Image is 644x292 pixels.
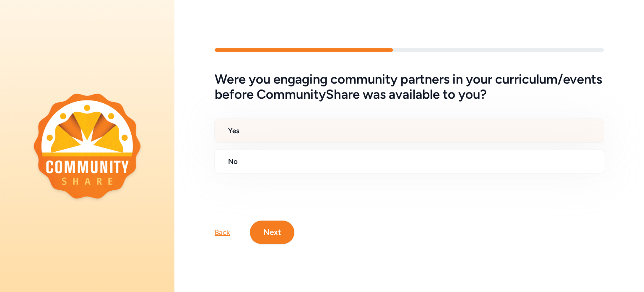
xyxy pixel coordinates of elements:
h5: Were you engaging community partners in your curriculum/events before CommunityShare was availabl... [215,72,604,102]
h2: No [228,156,597,166]
img: logo [34,93,141,198]
h2: Yes [228,126,597,136]
div: Back [215,227,230,237]
button: Next [250,221,294,244]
